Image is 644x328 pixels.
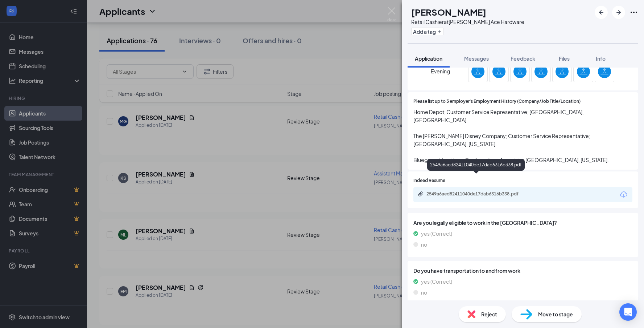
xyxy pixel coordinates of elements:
span: Please list up to 3 employer's Employment History (Company/Job Title/Location) [413,98,581,105]
span: Are you legally eligible to work in the [GEOGRAPHIC_DATA]? [413,219,632,227]
button: ArrowRight [612,6,625,19]
span: no [421,288,427,296]
span: no [421,240,427,248]
span: Do you have transportation to and from work [413,267,632,275]
svg: Ellipses [629,8,638,17]
span: Feedback [511,55,535,62]
span: Files [559,55,570,62]
div: 2549a6aed82411040de17dab6316b338.pdf [427,159,525,171]
span: yes (Correct) [421,278,452,286]
svg: Paperclip [418,191,424,197]
button: PlusAdd a tag [411,28,443,35]
span: Indeed Resume [413,177,445,184]
span: Messages [464,55,489,62]
svg: ArrowLeftNew [597,8,606,17]
div: Open Intercom Messenger [619,303,637,321]
span: Application [415,55,442,62]
button: ArrowLeftNew [595,6,608,19]
svg: ArrowRight [614,8,623,17]
h1: [PERSON_NAME] [411,6,486,18]
svg: Download [619,190,628,199]
span: yes (Correct) [421,230,452,238]
span: Home Depot; Customer Service Representative; [GEOGRAPHIC_DATA], [GEOGRAPHIC_DATA] The [PERSON_NAM... [413,108,632,164]
span: Info [596,55,606,62]
span: Move to stage [538,310,573,318]
div: Retail Cashier at [PERSON_NAME] Ace Hardware [411,18,524,25]
span: Reject [481,310,497,318]
a: Paperclip2549a6aed82411040de17dab6316b338.pdf [418,191,535,198]
svg: Plus [437,29,442,34]
span: Evening [431,65,450,78]
div: 2549a6aed82411040de17dab6316b338.pdf [426,191,528,197]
